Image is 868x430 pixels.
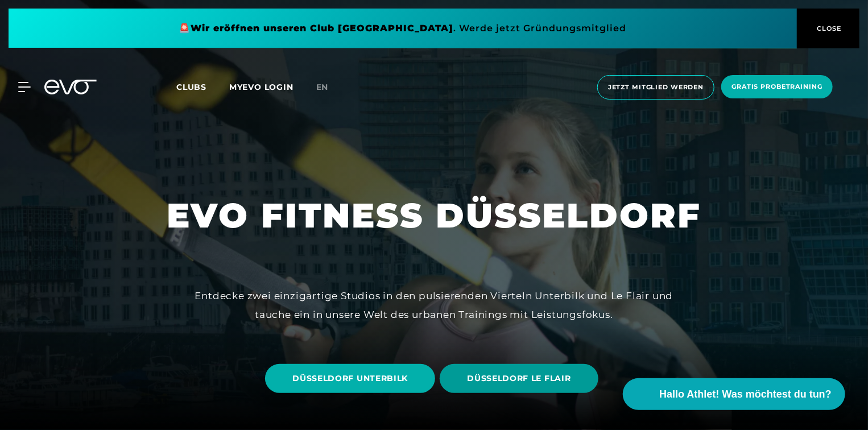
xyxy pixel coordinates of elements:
span: en [316,82,329,92]
span: CLOSE [815,23,842,34]
a: Clubs [176,81,229,92]
button: CLOSE [797,9,859,48]
h1: EVO FITNESS DÜSSELDORF [167,193,701,238]
span: Gratis Probetraining [731,82,822,92]
span: Jetzt Mitglied werden [608,82,704,92]
a: MYEVO LOGIN [229,82,294,92]
a: Jetzt Mitglied werden [594,75,718,100]
span: DÜSSELDORF LE FLAIR [467,373,571,384]
a: Gratis Probetraining [718,75,836,100]
div: Entdecke zwei einzigartige Studios in den pulsierenden Vierteln Unterbilk und Le Flair und tauche... [195,287,673,324]
span: DÜSSELDORF UNTERBILK [292,373,408,384]
button: Hallo Athlet! Was möchtest du tun? [623,378,845,410]
a: DÜSSELDORF UNTERBILK [265,355,440,402]
span: Clubs [176,82,206,92]
span: Hallo Athlet! Was möchtest du tun? [659,387,832,402]
a: DÜSSELDORF LE FLAIR [440,355,602,402]
a: en [316,81,342,94]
